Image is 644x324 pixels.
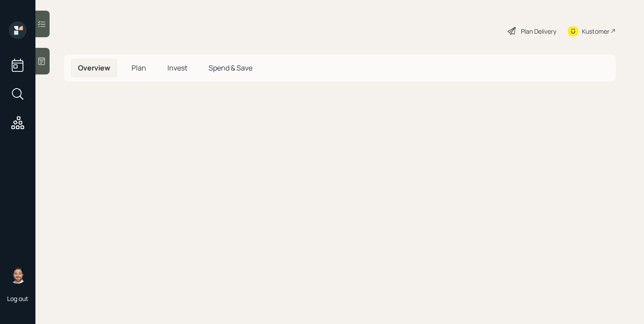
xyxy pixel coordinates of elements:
div: Kustomer [582,27,609,36]
span: Invest [167,63,187,73]
span: Spend & Save [209,63,252,73]
span: Plan [132,63,146,73]
img: michael-russo-headshot.png [9,266,27,284]
span: Overview [78,63,110,73]
div: Log out [7,294,28,303]
div: Plan Delivery [521,27,556,36]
